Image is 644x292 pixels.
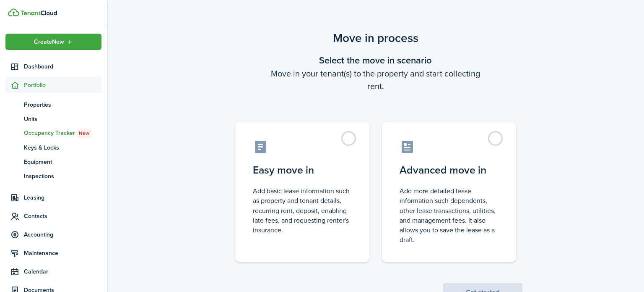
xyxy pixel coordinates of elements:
scenario-title: Move in process [229,29,522,47]
span: Equipment [24,158,101,166]
wizard-step-header-description: Move in your tenant(s) to the property and start collecting rent. [229,67,522,92]
span: Properties [24,100,101,109]
span: Create New [34,39,64,45]
control-radio-card-title: Advanced move in [400,163,499,178]
span: Accounting [24,230,101,239]
a: Properties [5,97,101,112]
a: Occupancy TrackerNew [5,126,101,140]
a: Dashboard [5,58,101,75]
img: TenantCloud [8,8,19,16]
span: Contacts [24,212,101,221]
span: Calendar [24,267,101,276]
span: Dashboard [24,62,101,71]
span: Units [24,115,101,124]
span: Keys & Locks [24,143,101,152]
a: Keys & Locks [5,140,101,155]
control-radio-card-description: Add more detailed lease information such dependents, other lease transactions, utilities, and man... [400,186,499,245]
span: Inspections [24,172,101,181]
span: Portfolio [24,81,101,89]
control-radio-card-description: Add basic lease information such as property and tenant details, recurring rent, deposit, enablin... [253,186,352,235]
control-radio-card-title: Easy move in [253,163,352,178]
span: Occupancy Tracker [24,129,101,138]
a: Equipment [5,155,101,169]
a: Units [5,112,101,126]
span: Leasing [24,193,101,202]
span: Maintenance [24,249,101,258]
a: Inspections [5,169,101,183]
img: TenantCloud [21,11,57,16]
span: New [79,129,89,137]
button: Open menu [5,34,101,50]
wizard-step-header-title: Select the move in scenario [229,53,522,67]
